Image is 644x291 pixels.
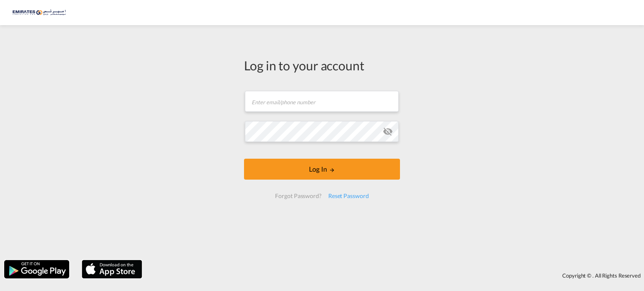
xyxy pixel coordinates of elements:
div: Log in to your account [244,57,400,74]
input: Enter email/phone number [245,91,399,112]
div: Reset Password [325,188,372,203]
md-icon: icon-eye-off [383,126,393,136]
button: LOGIN [244,159,400,180]
img: c67187802a5a11ec94275b5db69a26e6.png [13,3,69,22]
img: apple.png [81,259,143,279]
div: Forgot Password? [272,188,325,203]
div: Copyright © . All Rights Reserved [146,268,644,283]
img: google.png [3,259,70,279]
